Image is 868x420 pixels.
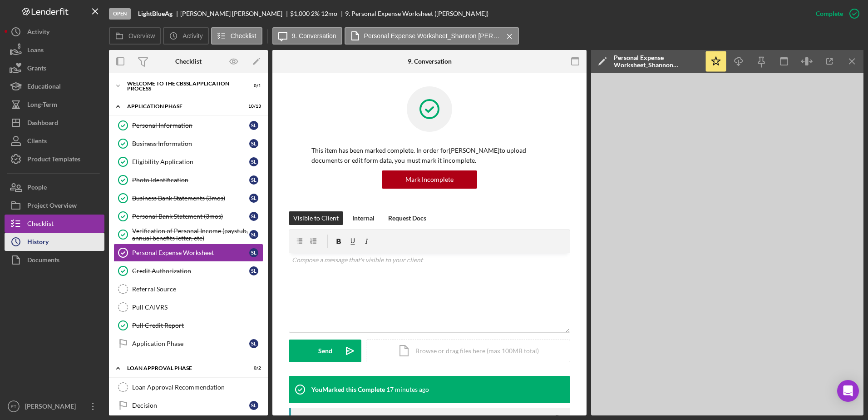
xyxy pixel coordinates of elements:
a: Loan Approval Recommendation [113,378,263,396]
div: S L [249,157,258,166]
div: S L [249,401,258,410]
div: 0 / 2 [245,365,261,371]
div: Loan Approval Phase [127,365,238,371]
div: S L [249,339,258,348]
a: Application PhaseSL [113,335,263,353]
div: Eligibility Application [132,158,249,165]
button: Checklist [211,27,262,45]
label: 9. Conversation [292,32,336,40]
div: S L [249,212,258,221]
div: 9. Conversation [408,58,452,65]
div: Request Docs [388,211,426,225]
iframe: Document Preview [591,73,863,415]
button: Overview [109,27,161,45]
div: Personal Information [132,122,249,129]
a: Personal InformationSL [113,116,263,135]
div: Welcome to the CBSSL Application Process [127,81,238,91]
a: DecisionSL [113,396,263,415]
div: Verification of Personal Income (paystub, annual benefits letter, etc) [132,227,249,242]
div: Photo Identification [132,176,249,184]
div: Pull CAIVRS [132,304,263,311]
div: S L [249,230,258,239]
div: Decision [132,402,249,409]
div: Checklist [175,58,202,65]
button: Mark Incomplete [382,170,477,189]
a: Business Bank Statements (3mos)SL [113,189,263,207]
button: Activity [163,27,208,45]
div: Loan Approval Recommendation [132,384,263,391]
a: Pull Credit Report [113,316,263,335]
b: LightBlueAg [138,10,173,17]
div: S L [249,121,258,130]
button: Personal Expense Worksheet_Shannon [PERSON_NAME].xlsx [345,27,519,45]
p: This item has been marked complete. In order for [PERSON_NAME] to upload documents or edit form d... [311,145,547,166]
div: S L [249,266,258,275]
time: 2025-10-09 14:47 [386,386,429,393]
span: $1,000 [290,10,310,17]
div: Mark Incomplete [405,170,454,189]
div: Pull Credit Report [132,322,263,329]
a: Pull CAIVRS [113,298,263,316]
label: Checklist [231,32,256,40]
a: Personal Expense WorksheetSL [113,244,263,262]
div: 12 mo [321,10,337,17]
button: 9. Conversation [272,27,342,45]
label: Activity [182,32,202,40]
div: Send [318,340,332,362]
div: Business Information [132,140,249,147]
button: Complete [807,5,863,23]
div: Internal [352,211,375,225]
div: [PERSON_NAME] [23,397,82,418]
div: S L [249,248,258,257]
div: Open [109,8,131,20]
button: Visible to Client [289,211,343,225]
button: Request Docs [384,211,431,225]
button: ET[PERSON_NAME] [5,397,104,415]
a: Personal Bank Statement (3mos)SL [113,207,263,225]
div: Credit Authorization [132,267,249,275]
div: Open Intercom Messenger [837,380,859,402]
div: 9. Personal Expense Worksheet ([PERSON_NAME]) [345,10,488,17]
div: Application Phase [127,104,238,109]
a: Photo IdentificationSL [113,171,263,189]
div: Application Phase [132,340,249,347]
div: 10 / 13 [245,104,261,109]
div: 2 % [311,10,320,17]
div: S L [249,139,258,148]
div: Visible to Client [293,211,339,225]
text: ET [11,404,16,409]
a: Verification of Personal Income (paystub, annual benefits letter, etc)SL [113,225,263,244]
a: Eligibility ApplicationSL [113,153,263,171]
